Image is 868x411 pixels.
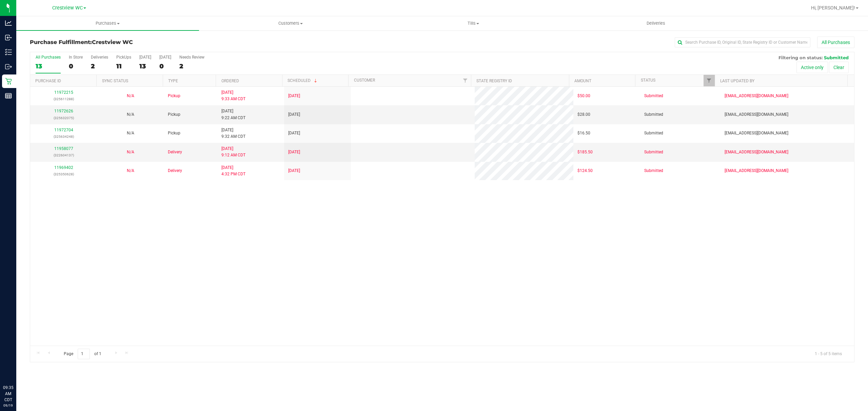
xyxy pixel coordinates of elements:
[127,93,134,99] button: N/A
[127,149,134,155] button: N/A
[221,79,239,83] a: Ordered
[641,78,655,83] a: Status
[5,92,12,99] inline-svg: Reports
[644,111,663,118] span: Submitted
[36,62,61,70] div: 13
[54,146,73,151] a: 11958077
[34,115,93,121] p: (325632075)
[54,109,73,113] a: 11972626
[824,55,849,60] span: Submitted
[725,130,788,136] span: [EMAIL_ADDRESS][DOMAIN_NAME]
[36,55,61,60] div: All Purchases
[288,130,300,136] span: [DATE]
[288,149,300,155] span: [DATE]
[34,96,93,102] p: (325611288)
[127,130,134,136] button: N/A
[796,62,828,73] button: Active only
[577,130,590,136] span: $16.50
[54,90,73,95] a: 11972215
[58,349,107,359] span: Page of 1
[382,20,564,26] span: Tills
[16,20,199,26] span: Purchases
[577,93,590,99] span: $50.00
[69,62,83,70] div: 0
[382,16,565,30] a: Tills
[577,149,593,155] span: $185.50
[460,75,471,86] a: Filter
[675,37,810,47] input: Search Purchase ID, Original ID, State Registry ID or Customer Name...
[288,93,300,99] span: [DATE]
[34,133,93,140] p: (325634248)
[78,349,90,359] input: 1
[179,62,204,70] div: 2
[704,75,715,86] a: Filter
[102,79,128,83] a: Sync Status
[168,111,180,118] span: Pickup
[159,62,171,70] div: 0
[577,111,590,118] span: $28.00
[35,79,61,83] a: Purchase ID
[644,168,663,174] span: Submitted
[221,165,245,177] span: [DATE] 4:32 PM CDT
[168,79,178,83] a: Type
[168,130,180,136] span: Pickup
[476,79,512,83] a: State Registry ID
[92,39,133,45] span: Crestview WC
[54,165,73,170] a: 11969402
[288,78,318,83] a: Scheduled
[127,131,134,135] span: Not Applicable
[159,55,171,60] div: [DATE]
[565,16,747,30] a: Deliveries
[817,37,854,48] button: All Purchases
[5,49,12,56] inline-svg: Inventory
[221,127,245,140] span: [DATE] 9:32 AM CDT
[116,55,131,60] div: PickUps
[127,112,134,117] span: Not Applicable
[127,150,134,154] span: Not Applicable
[7,357,27,377] iframe: Resource center
[179,55,204,60] div: Needs Review
[288,111,300,118] span: [DATE]
[221,89,245,102] span: [DATE] 9:33 AM CDT
[811,5,855,10] span: Hi, [PERSON_NAME]!
[288,168,300,174] span: [DATE]
[5,34,12,41] inline-svg: Inbound
[221,108,245,121] span: [DATE] 9:22 AM CDT
[127,111,134,118] button: N/A
[127,168,134,174] button: N/A
[199,16,382,30] a: Customers
[3,385,13,403] p: 09:35 AM CDT
[52,5,83,11] span: Crestview WC
[139,62,151,70] div: 13
[778,55,823,60] span: Filtering on status:
[829,62,849,73] button: Clear
[199,20,381,26] span: Customers
[91,55,108,60] div: Deliveries
[637,20,674,26] span: Deliveries
[5,20,12,26] inline-svg: Analytics
[577,168,593,174] span: $124.50
[139,55,151,60] div: [DATE]
[34,152,93,158] p: (322604137)
[644,149,663,155] span: Submitted
[127,93,134,98] span: Not Applicable
[809,349,847,359] span: 1 - 5 of 5 items
[221,146,245,158] span: [DATE] 9:12 AM CDT
[644,130,663,136] span: Submitted
[354,78,375,83] a: Customer
[574,79,591,83] a: Amount
[54,128,73,132] a: 11972704
[168,168,182,174] span: Delivery
[34,171,93,177] p: (325350628)
[725,168,788,174] span: [EMAIL_ADDRESS][DOMAIN_NAME]
[168,93,180,99] span: Pickup
[3,403,13,408] p: 09/19
[725,111,788,118] span: [EMAIL_ADDRESS][DOMAIN_NAME]
[725,149,788,155] span: [EMAIL_ADDRESS][DOMAIN_NAME]
[644,93,663,99] span: Submitted
[127,168,134,173] span: Not Applicable
[168,149,182,155] span: Delivery
[16,16,199,30] a: Purchases
[116,62,131,70] div: 11
[720,79,754,83] a: Last Updated By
